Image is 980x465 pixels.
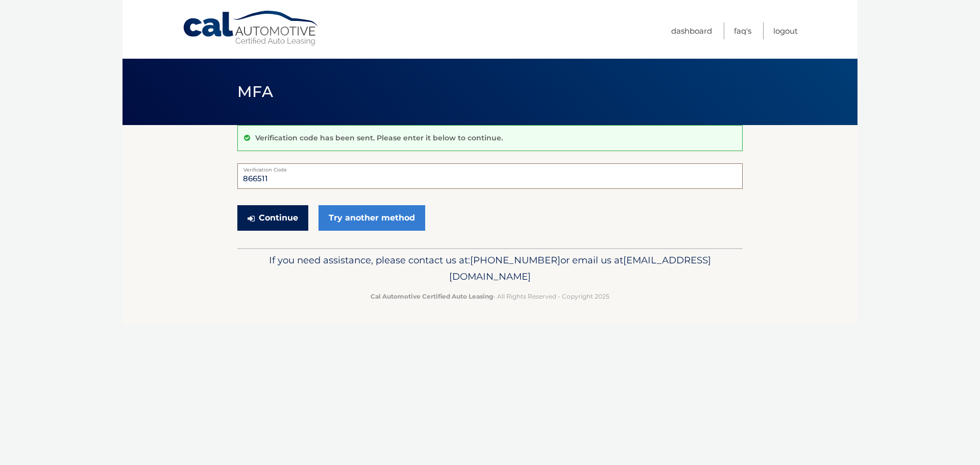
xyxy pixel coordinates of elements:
[237,82,273,101] span: MFA
[255,133,503,142] p: Verification code has been sent. Please enter it below to continue.
[237,205,308,231] button: Continue
[449,254,711,282] span: [EMAIL_ADDRESS][DOMAIN_NAME]
[371,292,493,300] strong: Cal Automotive Certified Auto Leasing
[182,10,320,46] a: Cal Automotive
[734,22,751,39] a: FAQ's
[237,163,743,189] input: Verification Code
[671,22,712,39] a: Dashboard
[318,205,425,231] a: Try another method
[773,22,798,39] a: Logout
[237,163,743,172] label: Verification Code
[244,291,736,302] p: - All Rights Reserved - Copyright 2025
[244,252,736,285] p: If you need assistance, please contact us at: or email us at
[470,254,560,266] span: [PHONE_NUMBER]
